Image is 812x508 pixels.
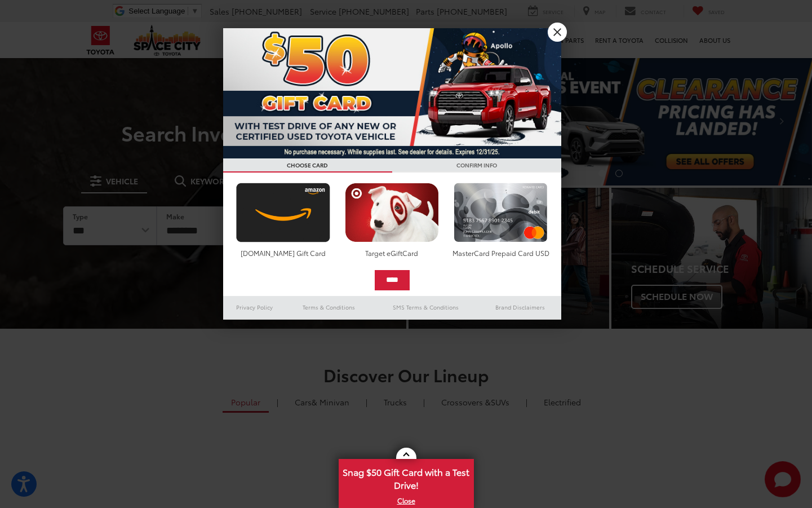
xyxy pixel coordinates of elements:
[451,183,551,242] img: mastercard.png
[233,248,333,258] div: [DOMAIN_NAME] Gift Card
[479,301,561,314] a: Brand Disclaimers
[223,28,561,158] img: 53411_top_152338.jpg
[451,248,551,258] div: MasterCard Prepaid Card USD
[392,158,561,173] h3: CONFIRM INFO
[223,158,392,173] h3: CHOOSE CARD
[286,301,372,314] a: Terms & Conditions
[342,183,442,242] img: targetcard.png
[233,183,333,242] img: amazoncard.png
[340,460,473,494] span: Snag $50 Gift Card with a Test Drive!
[342,248,442,258] div: Target eGiftCard
[223,301,286,314] a: Privacy Policy
[372,301,479,314] a: SMS Terms & Conditions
